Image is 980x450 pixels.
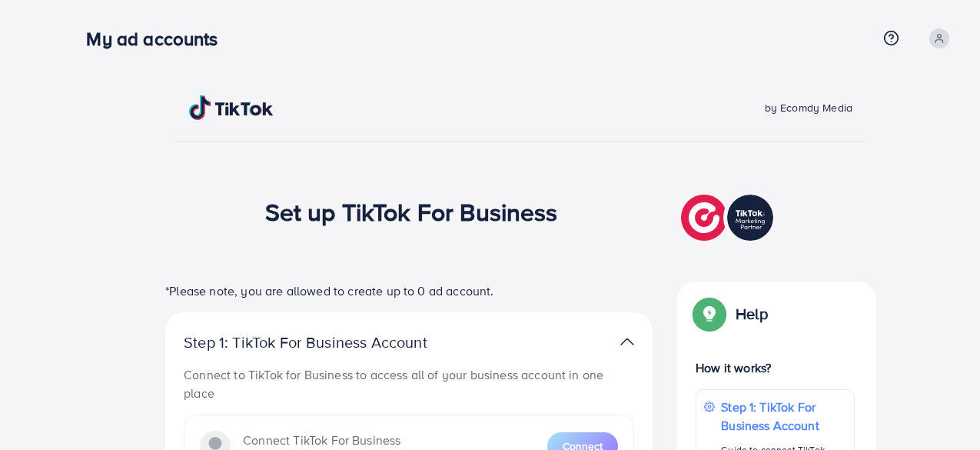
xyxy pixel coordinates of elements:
span: by Ecomdy Media [765,100,852,115]
img: TikTok partner [620,331,634,353]
p: How it works? [696,358,855,377]
img: TikTok [189,95,274,120]
p: *Please note, you are allowed to create up to 0 ad account. [165,282,653,300]
h1: Set up TikTok For Business [265,197,558,226]
h3: My ad accounts [86,28,230,50]
p: Step 1: TikTok For Business Account [184,333,476,352]
p: Step 1: TikTok For Business Account [721,398,846,435]
p: Help [736,305,768,323]
img: Popup guide [696,300,723,328]
img: TikTok partner [681,191,777,245]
